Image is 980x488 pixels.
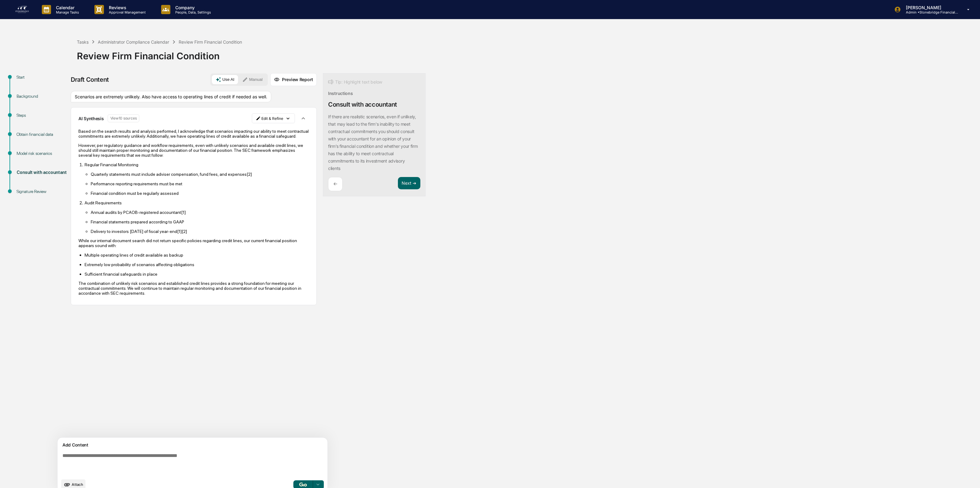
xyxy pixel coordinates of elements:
p: If there are realistic scenarios, even if unlikely, that may lead to the firm's inability to meet... [328,114,418,171]
div: Instructions [328,91,353,96]
p: Reviews [104,5,149,10]
button: Edit & Refine [252,113,295,123]
div: Review Firm Financial Condition [77,45,977,61]
button: View10 sources [108,114,140,122]
div: Administrator Compliance Calendar [98,39,169,45]
p: Delivery to investors [DATE] of fiscal year-end [91,229,309,234]
p: Annual audits by PCAOB-registered accountant[1] [91,210,309,215]
p: Performance reporting requirements must be met [91,181,309,186]
p: While our internal document search did not return specific policies regarding credit lines, our c... [78,238,309,248]
div: Steps [17,112,67,119]
p: Extremely low probability of scenarios affecting obligations [85,262,309,267]
p: Company [170,5,214,10]
p: Admin • Stonebridge Financial Group [901,10,958,14]
p: AI Synthesis [78,116,104,121]
div: Model risk scenarios [17,150,67,157]
img: Go [299,482,307,486]
div: Background [17,93,67,100]
span: [1][2] [177,229,187,234]
div: Start [17,74,67,81]
button: Preview Report [270,73,317,86]
img: logo [15,5,30,14]
div: Signature Review [17,188,67,195]
span: Attach [72,482,83,487]
p: Sufficient financial safeguards in place [85,272,309,277]
p: Multiple operating lines of credit available as backup [85,253,309,258]
div: Draft Content [71,76,109,83]
p: Based on the search results and analysis performed, I acknowledge that scenarios impacting our ab... [78,129,309,139]
p: Approval Management [104,10,149,14]
p: However, per regulatory guidance and workflow requirements, even with unlikely scenarios and avai... [78,143,309,158]
p: [PERSON_NAME] [901,5,958,10]
p: Financial statements prepared according to GAAP [91,219,309,224]
p: Financial condition must be regularly assessed [91,191,309,196]
p: Calendar [51,5,82,10]
iframe: Open customer support [960,468,977,484]
div: Add Content [61,441,324,449]
p: Regular Financial Monitoring [85,162,309,167]
div: Tasks [77,39,89,45]
p: ← [333,181,337,187]
button: Next ➔ [398,177,420,190]
button: Manual [239,75,266,84]
div: Scenarios are extremely unlikely. Also have access to operating lines of credit if needed as well. [71,91,271,103]
button: Use AI [212,75,238,84]
div: Obtain financial data [17,131,67,138]
p: The combination of unlikely risk scenarios and established credit lines provides a strong foundat... [78,281,309,296]
div: Consult with accountant [328,101,397,108]
p: Manage Tasks [51,10,82,14]
div: Review Firm Financial Condition [179,39,242,45]
div: Consult with accountant [17,169,67,176]
div: Tip: Highlight text below [328,78,382,86]
p: Audit Requirements [85,200,309,205]
p: Quarterly statements must include adviser compensation, fund fees, and expenses[2] [91,172,309,177]
p: People, Data, Settings [170,10,214,14]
